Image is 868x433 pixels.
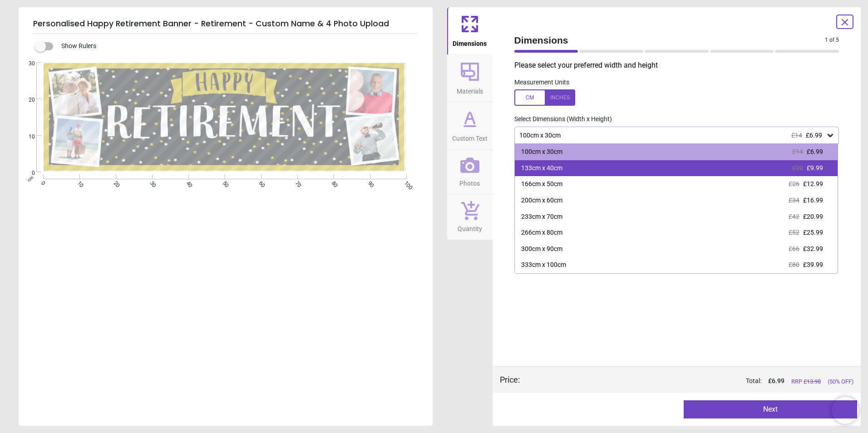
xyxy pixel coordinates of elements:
span: Custom Text [452,130,488,143]
span: 10 [18,133,35,141]
span: £20.99 [803,213,823,220]
span: Quantity [458,220,482,234]
span: £6.99 [806,132,822,139]
div: 266cm x 80cm [521,228,562,237]
label: Measurement Units [514,78,569,87]
div: 200cm x 60cm [521,196,562,205]
span: 6.99 [772,377,784,384]
div: 166cm x 50cm [521,180,562,189]
h5: Personalised Happy Retirement Banner - Retirement - Custom Name & 4 Photo Upload [33,15,418,34]
span: £ 13.98 [804,378,821,385]
span: Dimensions [453,35,487,49]
span: Dimensions [514,34,825,47]
span: £12.99 [803,180,823,187]
span: £52 [789,229,799,236]
button: Quantity [447,194,493,240]
span: (50% OFF) [828,378,853,386]
span: £16.99 [803,197,823,204]
span: £ [768,377,784,386]
button: Next [684,400,857,418]
p: Please select your preferred width and height [514,60,847,70]
span: £32.99 [803,245,823,252]
div: 233cm x 70cm [521,212,562,221]
div: 300cm x 90cm [521,245,562,254]
span: Photos [459,175,480,188]
div: 100cm x 30cm [518,132,826,139]
span: £14 [791,132,802,139]
div: Show Rulers [40,41,433,52]
span: 20 [18,96,35,104]
label: Select Dimensions (Width x Height) [507,115,612,124]
button: Custom Text [447,102,493,149]
span: £42 [789,213,799,220]
button: Materials [447,55,493,102]
button: Dimensions [447,7,493,54]
span: £39.99 [803,261,823,268]
span: RRP [791,378,821,386]
span: £20 [792,164,803,172]
span: £34 [789,197,799,204]
div: 133cm x 40cm [521,164,562,173]
div: Price : [500,374,520,385]
iframe: Brevo live chat [832,397,859,424]
div: 100cm x 30cm [521,148,562,157]
span: £25.99 [803,229,823,236]
span: £14 [792,148,803,155]
div: Total: [533,377,854,386]
div: 333cm x 100cm [521,261,566,270]
span: Materials [457,83,483,96]
span: 1 of 5 [825,36,839,44]
span: £9.99 [807,164,823,172]
button: Photos [447,150,493,194]
span: £80 [789,261,799,268]
span: 0 [18,169,35,177]
span: £66 [789,245,799,252]
span: 30 [18,60,35,68]
span: £26 [789,180,799,187]
span: £6.99 [807,148,823,155]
